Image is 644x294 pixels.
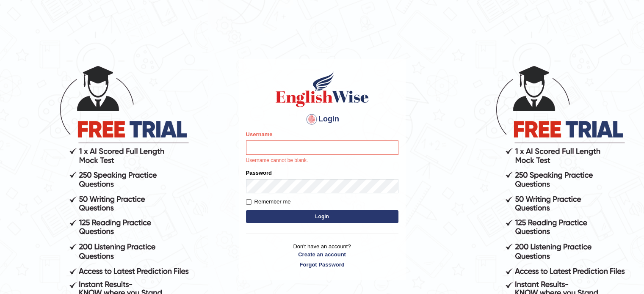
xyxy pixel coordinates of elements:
p: Username cannot be blank. [246,157,398,165]
label: Password [246,169,272,177]
label: Remember me [246,198,291,206]
a: Forgot Password [246,261,398,269]
a: Create an account [246,250,398,258]
img: Logo of English Wise sign in for intelligent practice with AI [274,70,370,108]
label: Username [246,130,273,138]
button: Login [246,210,398,223]
p: Don't have an account? [246,242,398,269]
h4: Login [246,113,398,126]
input: Remember me [246,199,252,205]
